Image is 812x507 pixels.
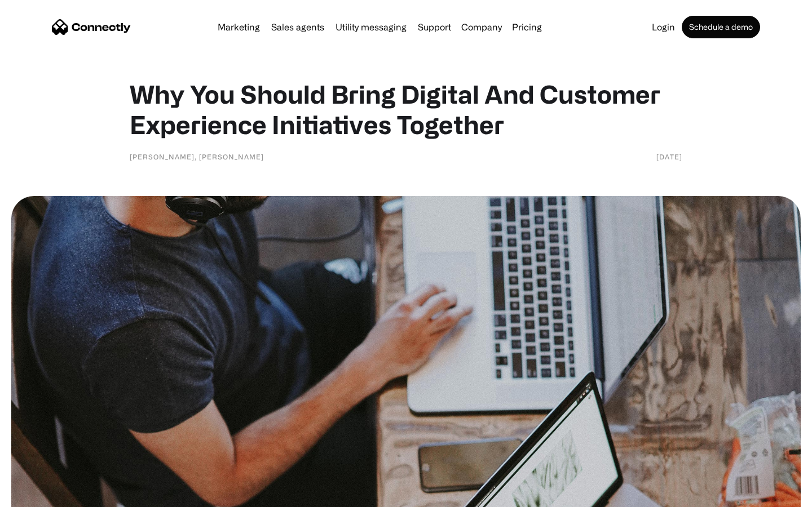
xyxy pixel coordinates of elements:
[267,23,329,32] a: Sales agents
[507,23,546,32] a: Pricing
[656,151,682,162] div: [DATE]
[213,23,264,32] a: Marketing
[647,23,679,32] a: Login
[130,79,682,140] h1: Why You Should Bring Digital And Customer Experience Initiatives Together
[461,19,502,35] div: Company
[413,23,456,32] a: Support
[11,487,68,503] aside: Language selected: English
[682,16,760,38] a: Schedule a demo
[331,23,411,32] a: Utility messaging
[23,487,68,503] ul: Language list
[130,151,264,162] div: [PERSON_NAME], [PERSON_NAME]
